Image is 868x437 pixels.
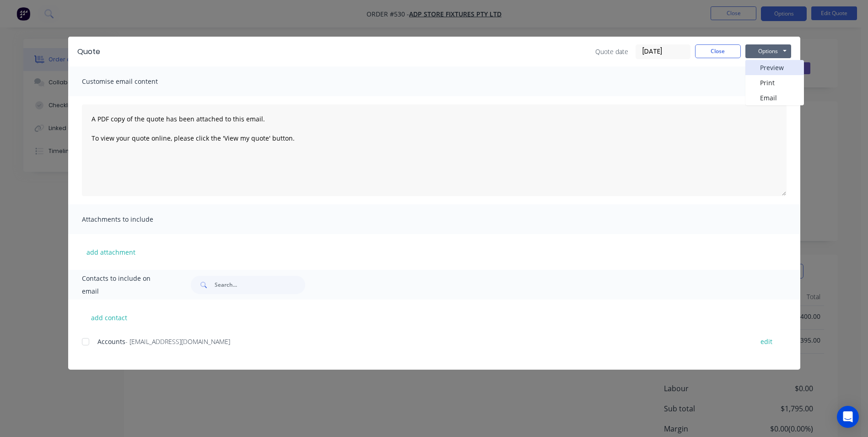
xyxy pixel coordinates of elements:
[82,213,183,226] span: Attachments to include
[745,60,804,75] button: Preview
[745,44,791,58] button: Options
[755,335,778,348] button: edit
[695,44,741,58] button: Close
[215,276,305,294] input: Search...
[82,272,168,298] span: Contacts to include on email
[745,75,804,90] button: Print
[77,46,100,57] div: Quote
[82,311,137,324] button: add contact
[97,337,125,346] span: Accounts
[595,47,628,56] span: Quote date
[82,75,183,88] span: Customise email content
[125,337,230,346] span: - [EMAIL_ADDRESS][DOMAIN_NAME]
[745,90,804,105] button: Email
[837,406,859,428] div: Open Intercom Messenger
[82,104,787,196] textarea: A PDF copy of the quote has been attached to this email. To view your quote online, please click ...
[82,245,140,259] button: add attachment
